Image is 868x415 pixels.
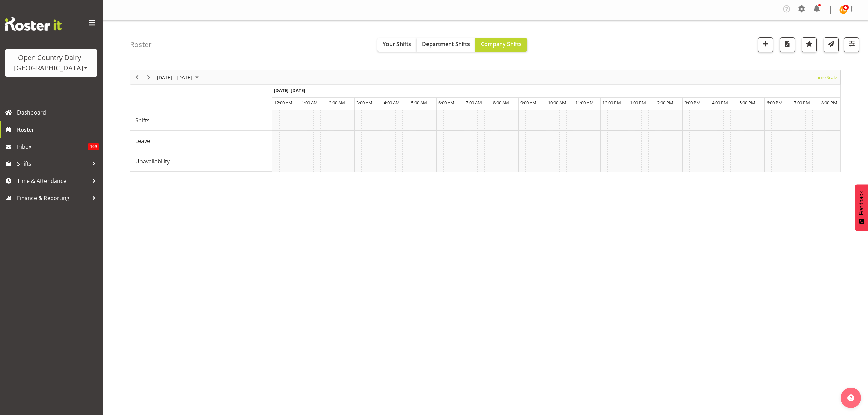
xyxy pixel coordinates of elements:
[17,124,99,135] span: Roster
[130,110,272,131] td: Shifts resource
[858,191,865,215] span: Feedback
[384,99,400,106] span: 4:00 AM
[17,107,99,118] span: Dashboard
[575,99,594,106] span: 11:00 AM
[12,53,91,73] div: Open Country Dairy - [GEOGRAPHIC_DATA]
[847,394,854,401] img: help-xxl-2.png
[466,99,482,106] span: 7:00 AM
[780,37,795,52] button: Download a PDF of the roster according to the set date range.
[130,131,272,151] td: Leave resource
[657,99,673,106] span: 2:00 PM
[802,37,817,52] button: Highlight an important date within the roster.
[493,99,509,106] span: 8:00 AM
[17,193,89,203] span: Finance & Reporting
[739,99,755,106] span: 5:00 PM
[302,99,318,106] span: 1:00 AM
[758,37,773,52] button: Add a new shift
[475,38,527,52] button: Company Shifts
[520,99,537,106] span: 9:00 AM
[815,73,838,82] span: Time Scale
[356,99,372,106] span: 3:00 AM
[767,99,783,106] span: 6:00 PM
[274,99,293,106] span: 12:00 AM
[17,159,89,169] span: Shifts
[548,99,566,106] span: 10:00 AM
[824,37,839,52] button: Send a list of all shifts for the selected filtered period to all rostered employees.
[156,73,202,82] button: September 08 - 14, 2025
[839,6,847,14] img: tim-magness10922.jpg
[5,17,62,31] img: Rosterit website logo
[417,38,475,52] button: Department Shifts
[383,40,411,48] span: Your Shifts
[684,99,701,106] span: 3:00 PM
[274,87,305,93] span: [DATE], [DATE]
[17,176,89,186] span: Time & Attendance
[135,137,150,145] span: Leave
[712,99,728,106] span: 4:00 PM
[130,151,272,172] td: Unavailability resource
[794,99,810,106] span: 7:00 PM
[602,99,621,106] span: 12:00 PM
[144,73,153,82] button: Next
[135,157,170,165] span: Unavailability
[88,143,99,150] span: 169
[855,184,868,231] button: Feedback - Show survey
[481,40,522,48] span: Company Shifts
[821,99,837,106] span: 8:00 PM
[815,73,838,82] button: Time Scale
[135,116,150,124] span: Shifts
[130,41,152,49] h4: Roster
[844,37,859,52] button: Filter Shifts
[438,99,455,106] span: 6:00 AM
[329,99,345,106] span: 2:00 AM
[143,70,154,84] div: Next
[422,40,470,48] span: Department Shifts
[411,99,427,106] span: 5:00 AM
[130,70,841,172] div: Timeline Week of September 9, 2025
[377,38,417,52] button: Your Shifts
[17,142,88,152] span: Inbox
[630,99,646,106] span: 1:00 PM
[133,73,142,82] button: Previous
[156,73,193,82] span: [DATE] - [DATE]
[131,70,143,84] div: Previous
